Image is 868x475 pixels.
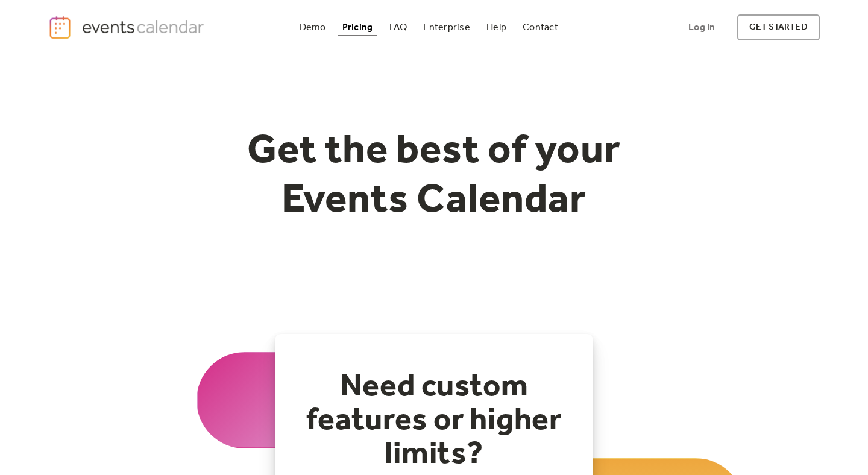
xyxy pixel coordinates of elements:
a: Help [482,19,511,36]
h2: Need custom features or higher limits? [299,370,569,471]
div: Pricing [342,24,373,31]
div: Enterprise [423,24,470,31]
a: Log In [676,14,727,40]
a: Enterprise [418,19,474,36]
a: FAQ [385,19,412,36]
a: Demo [295,19,331,36]
a: Pricing [338,19,378,36]
div: Contact [523,24,558,31]
div: Demo [300,24,326,31]
h1: Get the best of your Events Calendar [203,127,665,225]
a: get started [737,14,820,40]
a: Contact [518,19,563,36]
div: Help [486,24,506,31]
div: FAQ [389,24,407,31]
